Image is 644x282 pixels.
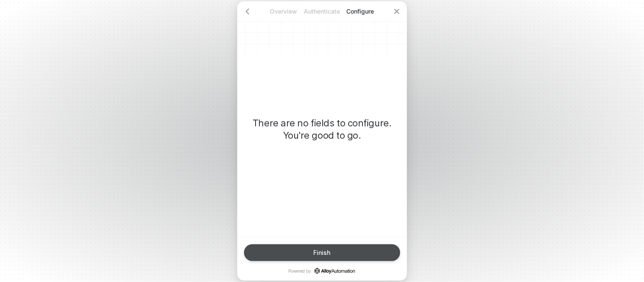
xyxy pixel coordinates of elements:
p: Authenticate [303,7,341,16]
p: Configure [341,7,380,16]
button: Finish [244,244,400,261]
span: icon-close [394,8,400,15]
p: Powered by [288,268,355,274]
p: There are no fields to configure. You're good to go. [251,117,394,142]
a: icon-success [315,268,355,274]
div: Finish [314,249,331,256]
span: icon-arrow-left [244,8,251,15]
p: Overview [265,7,303,16]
